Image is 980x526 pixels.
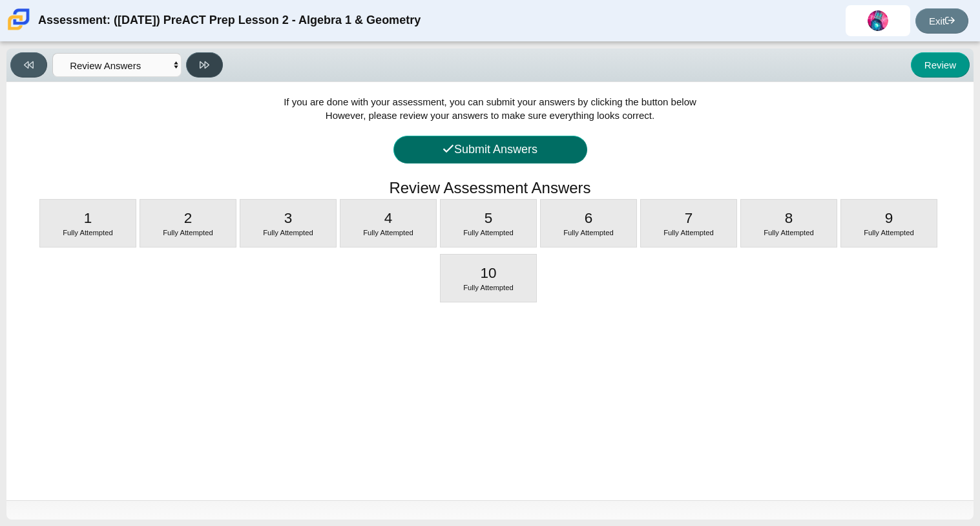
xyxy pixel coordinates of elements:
[485,210,493,226] span: 5
[911,52,970,78] button: Review
[663,229,714,237] span: Fully Attempted
[868,10,888,31] img: christian.ordazper.s1dd3K
[284,210,293,226] span: 3
[915,8,968,34] a: Exit
[5,6,32,33] img: Carmen School of Science & Technology
[685,210,693,226] span: 7
[38,5,421,36] div: Assessment: ([DATE]) PreACT Prep Lesson 2 - Algebra 1 & Geometry
[463,229,514,237] span: Fully Attempted
[463,284,514,291] span: Fully Attempted
[764,229,814,237] span: Fully Attempted
[184,210,193,226] span: 2
[480,265,496,281] span: 10
[5,24,32,35] a: Carmen School of Science & Technology
[363,229,413,237] span: Fully Attempted
[864,229,914,237] span: Fully Attempted
[393,136,587,163] button: Submit Answers
[84,210,92,226] span: 1
[389,177,590,199] h1: Review Assessment Answers
[63,229,113,237] span: Fully Attempted
[585,210,593,226] span: 6
[163,229,213,237] span: Fully Attempted
[263,229,313,237] span: Fully Attempted
[384,210,393,226] span: 4
[885,210,893,226] span: 9
[563,229,614,237] span: Fully Attempted
[785,210,793,226] span: 8
[284,96,696,121] span: If you are done with your assessment, you can submit your answers by clicking the button below Ho...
